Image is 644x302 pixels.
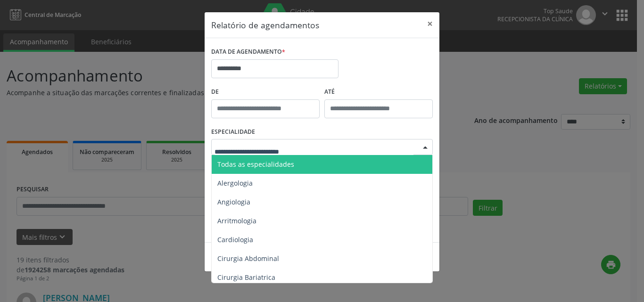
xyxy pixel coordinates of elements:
[211,125,255,139] label: ESPECIALIDADE
[217,254,279,263] span: Cirurgia Abdominal
[217,235,253,244] span: Cardiologia
[217,273,275,282] span: Cirurgia Bariatrica
[211,19,319,31] h5: Relatório de agendamentos
[217,197,250,206] span: Angiologia
[217,179,253,188] span: Alergologia
[211,85,320,99] label: De
[211,45,285,59] label: DATA DE AGENDAMENTO
[217,160,294,169] span: Todas as especialidades
[324,85,433,99] label: ATÉ
[421,12,439,35] button: Close
[217,216,256,225] span: Arritmologia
